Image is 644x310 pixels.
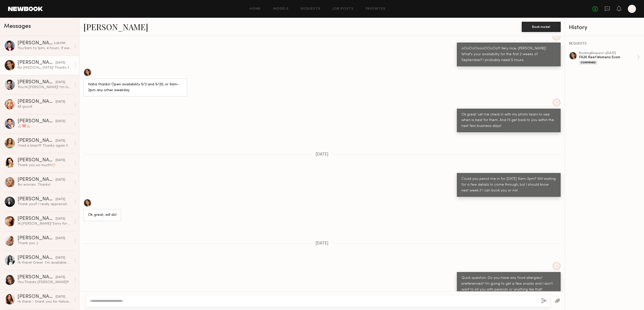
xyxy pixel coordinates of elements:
[18,299,72,304] div: Hi there - thank you for following up with me! I would love to join you on this project and I hav...
[56,158,65,163] div: [DATE]
[18,280,72,285] div: You: Thanks [PERSON_NAME]!!!
[461,275,556,293] div: Quick question: Do you have any food allergies/ preferences? I'm going to get a few snacks and I ...
[461,112,556,129] div: Ok great. Let me check in with my photo team to see when is best for them. And I'll get back to y...
[54,41,65,46] div: 2:36 PM
[333,7,354,11] a: Job Posts
[56,275,65,280] div: [DATE]
[56,119,65,124] div: [DATE]
[316,241,328,246] span: [DATE]
[579,55,637,60] div: FA26 Reef Womens Ecom
[18,46,72,51] div: You: 9am to 1pm, 4 hours. If we end up needing more time and push to 2pm, you and I can adjust th...
[56,236,65,241] div: [DATE]
[18,197,56,202] div: [PERSON_NAME]
[301,7,320,11] a: Requests
[18,80,56,85] div: [PERSON_NAME]
[18,202,72,207] div: Thank you!!! I really appreciate it and sounds good 💜 talk with you then, have a great spring xoxo
[56,178,65,182] div: [DATE]
[88,82,183,93] div: Haha thanks! Open availability 9/3 and 9/20, or 9am-2pm any other weekday
[316,152,328,157] span: [DATE]
[366,7,386,11] a: Favorites
[18,294,56,299] div: [PERSON_NAME]
[18,241,72,246] div: Thank you :)
[88,212,117,218] div: Ok great, will do!
[18,177,56,182] div: [PERSON_NAME]
[56,61,65,65] div: [DATE]
[579,52,637,55] div: booking Request • [DATE]
[579,61,597,65] div: Confirmed
[56,295,65,299] div: [DATE]
[56,217,65,221] div: [DATE]
[18,163,72,168] div: Thank you so much!🫶🏼
[56,139,65,143] div: [DATE]
[461,176,556,194] div: Could you pencil me in for [DATE] 9am-2pm? Still waiting for a few details to come through, but I...
[18,236,56,241] div: [PERSON_NAME]
[18,143,72,148] div: I had a blast!!! Thanks again for everything 🥰
[56,256,65,260] div: [DATE]
[18,158,56,163] div: [PERSON_NAME]
[18,65,72,70] div: No [MEDICAL_DATA]! Thanks for asking :)
[4,24,31,29] span: Messages
[18,260,72,265] div: Hi there! Great. I’m available most of April :) let me know when you’re planning to shoot!
[18,124,72,129] div: 🙏🏼❤️🙏🏼
[18,182,72,187] div: No worries. Thanks!
[461,46,556,63] div: oOoOoOoooOOoOo!!! Very nice, [PERSON_NAME]! What's your availability for the first 2 weeks of Sep...
[18,119,56,124] div: [PERSON_NAME]
[18,99,56,104] div: [PERSON_NAME]
[569,25,640,31] div: History
[522,24,561,29] a: Book model
[18,138,56,143] div: [PERSON_NAME]
[569,42,640,46] div: REQUESTS
[250,7,261,11] a: Home
[18,221,72,226] div: Hi [PERSON_NAME]! Sorry for the delay. I don’t know how I missed your messages. Please let me kno...
[56,80,65,85] div: [DATE]
[18,60,56,65] div: [PERSON_NAME]
[579,52,640,65] a: bookingRequest •[DATE]FA26 Reef Womens EcomConfirmed
[628,5,636,13] a: C
[18,85,72,90] div: You: Hi [PERSON_NAME]! I'm looking for an ecom [DEMOGRAPHIC_DATA] model. Do you have any examples...
[18,41,54,46] div: [PERSON_NAME]
[83,21,148,32] a: [PERSON_NAME]
[273,7,289,11] a: Models
[18,275,56,280] div: [PERSON_NAME]
[18,216,56,221] div: [PERSON_NAME]
[18,104,72,109] div: All good!
[56,197,65,202] div: [DATE]
[18,255,56,260] div: [PERSON_NAME]
[522,22,561,32] button: Book model
[56,100,65,104] div: [DATE]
